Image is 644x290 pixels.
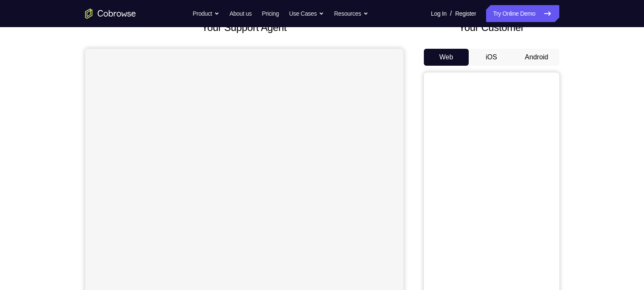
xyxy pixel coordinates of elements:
[514,49,559,66] button: Android
[455,5,476,22] a: Register
[424,49,469,66] button: Web
[334,5,368,22] button: Resources
[85,20,404,35] h2: Your Support Agent
[424,20,559,35] h2: Your Customer
[193,5,219,22] button: Product
[229,5,252,22] a: About us
[469,49,514,66] button: iOS
[486,5,559,22] a: Try Online Demo
[262,5,279,22] a: Pricing
[431,5,447,22] a: Log In
[450,8,452,19] span: /
[289,5,324,22] button: Use Cases
[85,8,136,19] a: Go to the home page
